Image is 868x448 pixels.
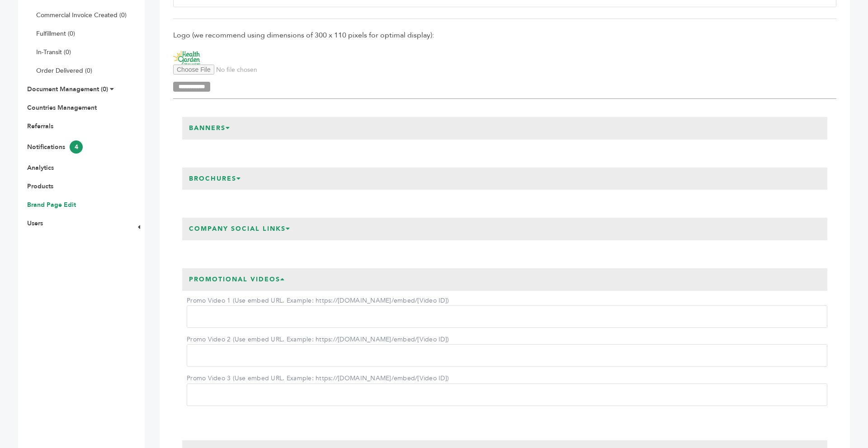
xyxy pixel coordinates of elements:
[187,335,449,344] label: Promo Video 2 (Use embed URL. Example: https://[DOMAIN_NAME]/embed/[Video ID])
[36,11,127,19] a: Commercial Invoice Created (0)
[173,30,836,40] span: Logo (we recommend using dimensions of 300 x 110 pixels for optimal display):
[182,268,292,291] h3: Promotional Videos
[27,143,83,151] a: Notifications4
[70,140,83,154] span: 4
[27,85,108,93] a: Document Management (0)
[27,103,97,112] a: Countries Management
[36,66,92,75] a: Order Delivered (0)
[187,374,449,383] label: Promo Video 3 (Use embed URL. Example: https://[DOMAIN_NAME]/embed/[Video ID])
[27,182,53,191] a: Products
[182,218,297,240] h3: Company Social Links
[182,117,237,140] h3: Banners
[187,296,449,305] label: Promo Video 1 (Use embed URL. Example: https://[DOMAIN_NAME]/embed/[Video ID])
[36,48,71,56] a: In-Transit (0)
[36,29,75,38] a: Fulfillment (0)
[27,219,43,228] a: Users
[27,122,53,131] a: Referrals
[27,201,76,209] a: Brand Page Edit
[27,163,54,172] a: Analytics
[182,168,248,190] h3: Brochures
[173,51,200,65] img: Health Garden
